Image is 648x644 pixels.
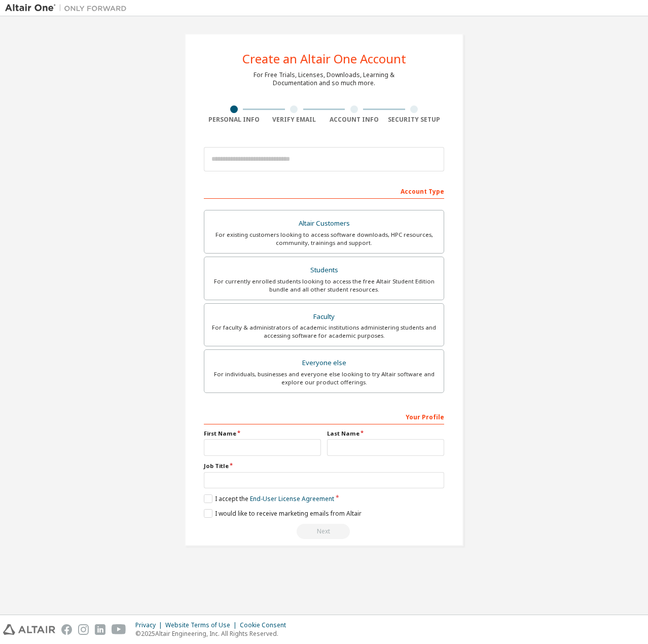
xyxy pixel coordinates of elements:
[61,624,72,635] img: facebook.svg
[210,263,438,277] div: Students
[204,462,444,470] label: Job Title
[204,494,334,503] label: I accept the
[210,310,438,324] div: Faculty
[210,324,438,340] div: For faculty & administrators of academic institutions administering students and accessing softwa...
[264,116,325,124] div: Verify Email
[254,71,394,87] div: For Free Trials, Licenses, Downloads, Learning & Documentation and so much more.
[327,430,444,438] label: Last Name
[204,524,444,539] div: Read and acccept EULA to continue
[78,624,89,635] img: instagram.svg
[112,624,126,635] img: youtube.svg
[5,3,132,13] img: Altair One
[240,621,292,629] div: Cookie Consent
[95,624,105,635] img: linkedin.svg
[135,629,292,638] p: © 2025 Altair Engineering, Inc. All Rights Reserved.
[204,116,264,124] div: Personal Info
[135,621,165,629] div: Privacy
[165,621,240,629] div: Website Terms of Use
[210,277,438,294] div: For currently enrolled students looking to access the free Altair Student Edition bundle and all ...
[384,116,445,124] div: Security Setup
[210,217,438,231] div: Altair Customers
[204,509,362,518] label: I would like to receive marketing emails from Altair
[210,231,438,247] div: For existing customers looking to access software downloads, HPC resources, community, trainings ...
[204,430,321,438] label: First Name
[210,370,438,386] div: For individuals, businesses and everyone else looking to try Altair software and explore our prod...
[250,494,334,503] a: End-User License Agreement
[3,624,55,635] img: altair_logo.svg
[204,408,444,424] div: Your Profile
[242,53,406,65] div: Create an Altair One Account
[324,116,384,124] div: Account Info
[204,183,444,199] div: Account Type
[210,356,438,370] div: Everyone else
